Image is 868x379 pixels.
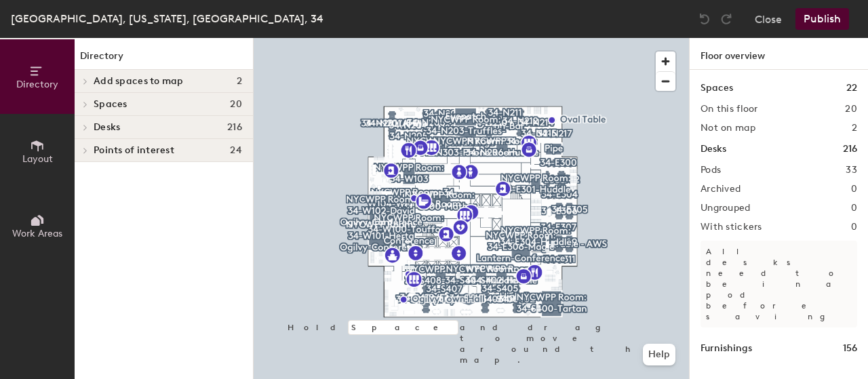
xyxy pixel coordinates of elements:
[94,99,127,110] span: Spaces
[701,341,752,356] h1: Furnishings
[94,122,120,133] span: Desks
[701,165,721,176] h2: Pods
[701,184,741,195] h2: Archived
[851,203,857,214] h2: 0
[701,81,733,96] h1: Spaces
[16,79,58,90] span: Directory
[701,123,755,134] h2: Not on map
[94,145,174,156] span: Points of interest
[701,142,726,157] h1: Desks
[795,8,849,30] button: Publish
[12,228,62,239] span: Work Areas
[698,12,711,26] img: Undo
[237,76,242,87] span: 2
[94,76,184,87] span: Add spaces to map
[230,99,242,110] span: 20
[701,104,758,115] h2: On this floor
[701,222,762,233] h2: With stickers
[75,49,253,70] h1: Directory
[845,104,857,115] h2: 20
[719,12,733,26] img: Redo
[643,344,675,365] button: Help
[701,241,857,327] p: All desks need to be in a pod before saving
[851,184,857,195] h2: 0
[230,145,242,156] span: 24
[227,122,242,133] span: 216
[701,203,751,214] h2: Ungrouped
[22,153,53,165] span: Layout
[846,165,857,176] h2: 33
[843,341,857,356] h1: 156
[843,142,857,157] h1: 216
[755,8,782,30] button: Close
[846,81,857,96] h1: 22
[852,123,857,134] h2: 2
[851,222,857,233] h2: 0
[11,10,323,27] div: [GEOGRAPHIC_DATA], [US_STATE], [GEOGRAPHIC_DATA], 34
[690,38,868,70] h1: Floor overview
